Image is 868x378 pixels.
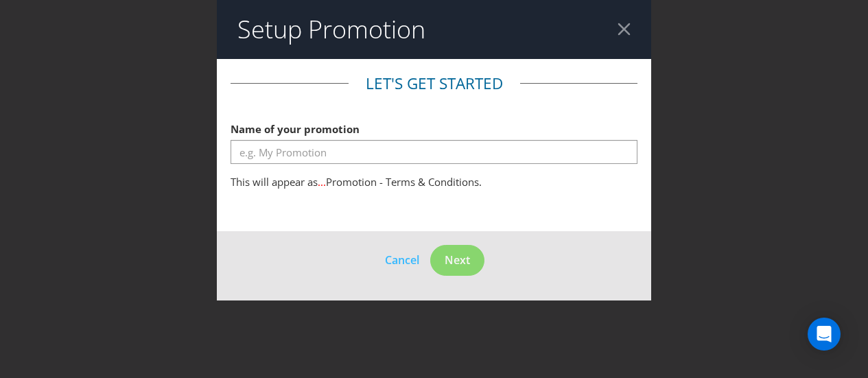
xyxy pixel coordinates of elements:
[231,140,637,164] input: e.g. My Promotion
[349,73,520,95] legend: Let's get started
[430,245,484,276] button: Next
[237,16,425,43] h2: Setup Promotion
[385,252,419,268] span: Cancel
[808,318,841,351] div: Open Intercom Messenger
[231,175,318,189] span: This will appear as
[231,122,360,136] span: Name of your promotion
[445,252,470,268] span: Next
[384,251,420,269] button: Cancel
[326,175,482,189] span: Promotion - Terms & Conditions.
[318,175,326,189] span: ...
